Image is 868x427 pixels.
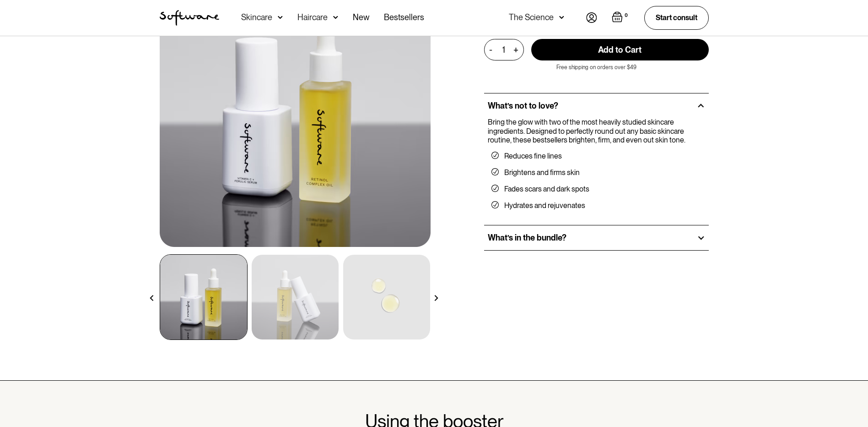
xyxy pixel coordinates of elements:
[489,45,495,55] div: -
[488,101,558,111] h2: What’s not to love?
[278,13,283,22] img: arrow down
[531,39,709,60] input: Add to Cart
[612,11,630,24] a: Open empty cart
[433,295,439,301] img: arrow right
[491,201,701,210] li: Hydrates and rejuvenates
[559,13,564,22] img: arrow down
[509,13,554,22] div: The Science
[491,152,701,161] li: Reduces fine lines
[333,13,338,22] img: arrow down
[511,44,521,55] div: +
[623,11,630,20] div: 0
[241,13,272,22] div: Skincare
[160,10,219,26] img: Software Logo
[297,13,328,22] div: Haircare
[149,295,155,301] img: arrow left
[488,118,701,144] p: Bring the glow with two of the most heavily studied skincare ingredients. Designed to perfectly r...
[644,6,709,29] a: Start consult
[491,185,701,194] li: Fades scars and dark spots
[160,10,219,26] a: home
[556,64,636,71] p: Free shipping on orders over $49
[491,168,701,177] li: Brightens and firms skin
[488,233,566,243] h2: What’s in the bundle?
